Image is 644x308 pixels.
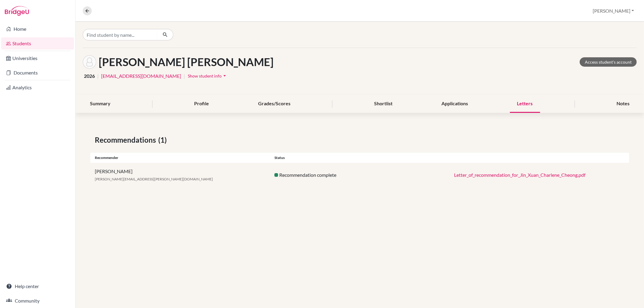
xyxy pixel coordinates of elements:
div: Notes [609,95,637,113]
a: Access student's account [580,57,637,67]
a: Analytics [1,81,74,94]
span: Recommendations [95,135,158,145]
img: Jin Xuan Charlene Cheong's avatar [83,55,96,69]
a: Letter_of_recommendation_for_Jin_Xuan_Charlene_Cheong.pdf [454,172,585,178]
a: [EMAIL_ADDRESS][DOMAIN_NAME] [101,72,181,80]
a: Universities [1,52,74,64]
div: Profile [187,95,216,113]
div: Status [270,155,450,160]
button: [PERSON_NAME] [590,5,637,17]
div: Recommender [90,155,270,160]
a: Students [1,37,74,49]
span: 2026 [84,72,95,80]
div: Recommendation complete [270,171,450,179]
a: Help center [1,280,74,292]
span: | [184,72,185,80]
img: Bridge-U [5,6,29,16]
a: Home [1,23,74,35]
div: [PERSON_NAME] [90,168,270,182]
h1: [PERSON_NAME] [PERSON_NAME] [99,56,274,68]
span: | [97,72,99,80]
i: arrow_drop_down [222,73,228,79]
div: Applications [434,95,475,113]
a: Documents [1,67,74,79]
span: [PERSON_NAME][EMAIL_ADDRESS][PERSON_NAME][DOMAIN_NAME] [95,177,213,181]
div: Grades/Scores [251,95,298,113]
div: Shortlist [367,95,400,113]
span: (1) [158,135,169,145]
input: Find student by name... [83,29,158,40]
div: Summary [83,95,118,113]
div: Letters [510,95,540,113]
a: Community [1,295,74,307]
button: Show student infoarrow_drop_down [187,71,228,81]
span: Show student info [188,73,222,78]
